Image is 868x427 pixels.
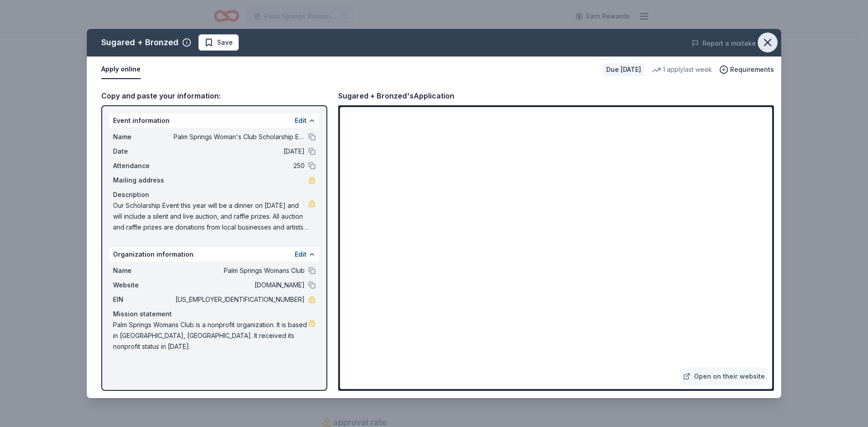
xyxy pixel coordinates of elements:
div: Copy and paste your information: [101,90,327,102]
button: Edit [295,115,307,126]
div: Event information [109,113,319,128]
div: Mission statement [113,309,316,319]
span: EIN [113,294,174,305]
span: Attendance [113,160,174,171]
span: [US_EMPLOYER_IDENTIFICATION_NUMBER] [174,294,305,305]
div: 1 apply last week [652,64,712,75]
span: Name [113,265,174,276]
span: [DATE] [174,146,305,157]
span: Palm Springs Womans Club is a nonprofit organization. It is based in [GEOGRAPHIC_DATA], [GEOGRAPH... [113,319,308,352]
button: Requirements [719,64,774,75]
span: [DOMAIN_NAME] [174,280,305,291]
button: Save [198,34,239,51]
span: Website [113,280,174,291]
span: Requirements [730,64,774,75]
div: Description [113,189,316,200]
span: Mailing address [113,175,174,186]
div: Sugared + Bronzed [101,35,179,50]
div: Sugared + Bronzed's Application [338,90,454,102]
span: 250 [174,160,305,171]
span: Palm Springs Woman's Club Scholarship Event [174,131,305,142]
span: Save [217,37,233,48]
span: Palm Springs Womans Club [174,265,305,276]
span: Name [113,131,174,142]
a: Open on their website [679,367,769,385]
span: Date [113,146,174,157]
button: Apply online [101,60,141,79]
span: Our Scholarship Event this year will be a dinner on [DATE] and will include a silent and live auc... [113,200,308,233]
button: Report a mistake [692,38,756,49]
div: Due [DATE] [603,63,645,76]
div: Organization information [109,247,319,262]
button: Edit [295,249,307,260]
